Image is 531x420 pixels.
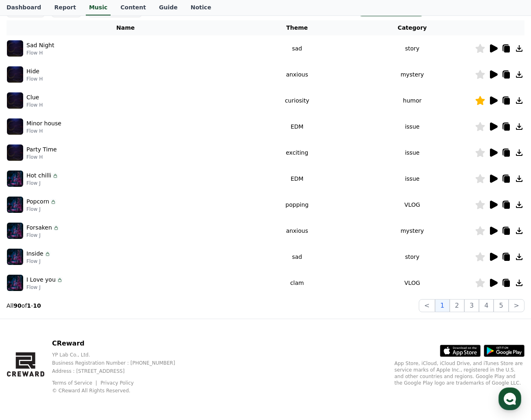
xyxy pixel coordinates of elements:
button: 4 [479,299,494,312]
td: humor [350,87,475,114]
td: sad [244,35,350,61]
p: Minor house [26,119,61,128]
strong: 10 [33,302,41,309]
td: issue [350,166,475,192]
img: music [7,171,23,187]
a: Settings [105,258,156,278]
td: clam [244,270,350,296]
p: Flow H [26,76,43,82]
button: 2 [450,299,464,312]
p: Flow J [26,232,59,238]
p: App Store, iCloud, iCloud Drive, and iTunes Store are service marks of Apple Inc., registered in ... [394,360,524,386]
td: mystery [350,218,475,244]
td: curiosity [244,87,350,114]
p: Flow J [26,206,57,212]
a: Home [2,258,54,278]
td: EDM [244,166,350,192]
img: music [7,275,23,291]
p: Flow J [26,180,59,186]
td: issue [350,114,475,140]
img: music [7,66,23,83]
p: Flow H [26,102,43,108]
img: music [7,118,23,135]
img: music [7,92,23,109]
p: Sad Night [26,41,54,50]
td: anxious [244,61,350,87]
p: YP Lab Co., Ltd. [52,352,188,358]
p: Clue [26,93,39,102]
th: Category [350,20,475,35]
p: Popcorn [26,197,49,206]
img: music [7,197,23,213]
p: All of - [7,302,41,310]
td: story [350,244,475,270]
strong: 1 [27,302,31,309]
img: music [7,223,23,239]
td: anxious [244,218,350,244]
strong: 90 [13,302,21,309]
p: I Love you [26,276,56,284]
span: Home [21,270,35,277]
p: Address : [STREET_ADDRESS] [52,368,188,374]
a: Terms of Service [52,380,98,386]
button: 1 [435,299,450,312]
td: popping [244,192,350,218]
p: Inside [26,249,44,258]
td: mystery [350,61,475,87]
td: sad [244,244,350,270]
span: Messages [67,271,91,277]
td: exciting [244,140,350,166]
th: Name [7,20,244,35]
img: music [7,144,23,161]
p: Party Time [26,145,57,154]
p: Hide [26,67,39,76]
img: music [7,40,23,57]
p: Business Registration Number : [PHONE_NUMBER] [52,360,188,366]
p: Flow H [26,128,61,134]
th: Theme [244,20,350,35]
span: Settings [120,270,140,277]
p: Flow H [26,154,57,160]
a: Privacy Policy [100,380,134,386]
td: VLOG [350,192,475,218]
td: issue [350,140,475,166]
p: © CReward All Rights Reserved. [52,387,188,394]
button: < [419,299,435,312]
td: story [350,35,475,61]
a: Messages [54,258,105,278]
p: Forsaken [26,223,52,232]
button: 5 [494,299,508,312]
button: > [509,299,524,312]
button: 3 [464,299,479,312]
p: CReward [52,339,188,348]
td: VLOG [350,270,475,296]
p: Hot chilli [26,171,51,180]
p: Flow J [26,284,63,291]
p: Flow J [26,258,51,265]
p: Flow H [26,50,54,56]
img: music [7,249,23,265]
td: EDM [244,114,350,140]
